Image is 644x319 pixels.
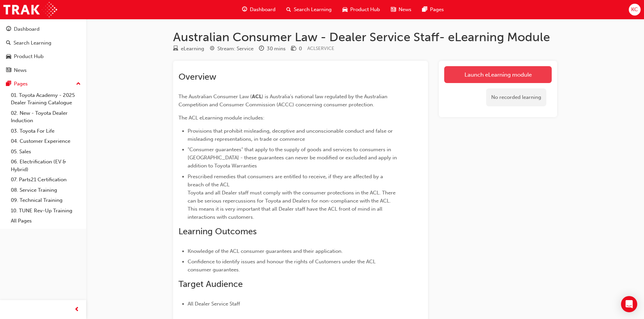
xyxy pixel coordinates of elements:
[250,6,276,14] span: Dashboard
[76,80,81,88] span: up-icon
[14,80,28,88] div: Pages
[3,22,84,78] button: DashboardSearch LearningProduct HubNews
[188,301,240,307] span: All Dealer Service Staff
[6,54,11,60] span: car-icon
[14,25,40,33] div: Dashboard
[286,5,291,14] span: search-icon
[237,3,281,17] a: guage-iconDashboard
[74,305,79,314] span: prev-icon
[281,3,337,17] a: search-iconSearch Learning
[188,259,377,273] span: Confidence to identify issues and honour the rights of Customers under the ACL consumer guarantees.
[252,94,262,100] span: ACL
[299,45,302,53] div: 0
[350,6,380,14] span: Product Hub
[188,128,394,142] span: Provisions that prohibit misleading, deceptive and unconscionable conduct and false or misleading...
[8,147,84,157] a: 05. Sales
[422,5,427,14] span: pages-icon
[173,46,178,52] span: learningResourceType_ELEARNING-icon
[486,88,546,106] div: No recorded learning
[8,195,84,206] a: 09. Technical Training
[3,23,84,35] a: Dashboard
[3,78,84,90] button: Pages
[173,30,557,45] h1: Australian Consumer Law - Dealer Service Staff- eLearning Module
[188,174,397,220] span: Prescribed remedies that consumers are entitled to receive, if they are affected by a breach of t...
[217,45,254,53] div: Stream: Service
[259,45,286,53] div: Duration
[188,248,343,254] span: Knowledge of the ACL consumer guarantees and their application.
[178,115,264,121] span: The ACL eLearning module includes:
[8,136,84,147] a: 04. Customer Experience
[307,46,334,51] span: Learning resource code
[8,185,84,195] a: 08. Service Training
[6,40,11,46] span: search-icon
[8,126,84,136] a: 03. Toyota For Life
[178,94,252,100] span: The Australian Consumer Law (
[210,45,254,53] div: Stream
[417,3,449,17] a: pages-iconPages
[178,94,389,108] span: ) is Australia's national law regulated by the Australian Competition and Consumer Commission (AC...
[631,6,638,14] span: KC
[14,67,27,74] div: News
[291,45,302,53] div: Price
[242,5,247,14] span: guage-icon
[178,226,257,237] span: Learning Outcomes
[6,26,11,32] span: guage-icon
[621,296,637,312] div: Open Intercom Messenger
[430,6,444,14] span: Pages
[8,175,84,185] a: 07. Parts21 Certification
[399,6,411,14] span: News
[173,45,204,53] div: Type
[291,46,296,52] span: money-icon
[210,46,215,52] span: target-icon
[294,6,332,14] span: Search Learning
[6,81,11,87] span: pages-icon
[14,53,44,60] div: Product Hub
[385,3,417,17] a: news-iconNews
[3,50,84,63] a: Product Hub
[444,66,552,83] a: Launch eLearning module
[188,147,398,169] span: "Consumer guarantees" that apply to the supply of goods and services to consumers in [GEOGRAPHIC_...
[8,90,84,108] a: 01. Toyota Academy - 2025 Dealer Training Catalogue
[178,279,243,289] span: Target Audience
[3,2,57,17] img: Trak
[342,5,348,14] span: car-icon
[267,45,286,53] div: 30 mins
[259,46,264,52] span: clock-icon
[6,68,11,74] span: news-icon
[181,45,204,53] div: eLearning
[8,206,84,216] a: 10. TUNE Rev-Up Training
[8,108,84,126] a: 02. New - Toyota Dealer Induction
[629,4,641,16] button: KC
[178,72,216,82] span: Overview
[337,3,385,17] a: car-iconProduct Hub
[391,5,396,14] span: news-icon
[8,216,84,226] a: All Pages
[8,157,84,175] a: 06. Electrification (EV & Hybrid)
[3,37,84,49] a: Search Learning
[3,64,84,77] a: News
[14,39,51,47] div: Search Learning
